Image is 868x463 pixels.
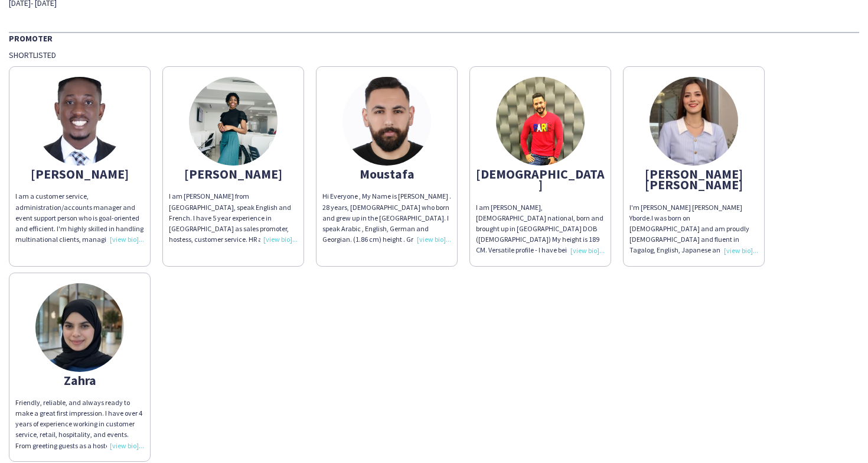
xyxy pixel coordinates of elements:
div: Moustafa [322,169,451,179]
img: thumb-8176a002-759a-4b8b-a64f-be1b4b60803c.jpg [342,77,431,166]
div: I am [PERSON_NAME] from [GEOGRAPHIC_DATA], speak English and French. I have 5 year experience in ... [169,191,298,245]
img: thumb-688b6ce2418de.jpeg [35,283,124,372]
div: [PERSON_NAME] [15,169,144,179]
div: l am a customer service, administration/accounts manager and event support person who is goal-ori... [15,191,144,245]
img: thumb-67fdf9db165fc.jpeg [650,77,738,166]
div: I'm [PERSON_NAME] [PERSON_NAME] Yborde.I was born on [DEMOGRAPHIC_DATA] and am proudly [DEMOGRAPH... [629,202,758,256]
div: [PERSON_NAME] [PERSON_NAME] [629,169,758,190]
img: thumb-671091bbebc1e.jpg [35,77,124,166]
div: Friendly, reliable, and always ready to make a great first impression. I have over 4 years of exp... [15,397,144,451]
img: thumb-bfbea908-42c4-42b2-9c73-b2e3ffba8927.jpg [189,77,278,166]
div: Zahra [15,375,144,386]
div: I am [PERSON_NAME], [DEMOGRAPHIC_DATA] national, born and brought up in [GEOGRAPHIC_DATA] DOB ([D... [476,202,605,256]
div: Shortlisted [9,50,859,60]
div: [PERSON_NAME] [169,169,298,179]
img: thumb-163264024761501cf7d2257.jpg [496,77,585,166]
div: Promoter [9,32,859,44]
div: Hi Everyone , My Name is [PERSON_NAME] . 28 years, [DEMOGRAPHIC_DATA] who born and grew up in the... [322,191,451,245]
div: [DEMOGRAPHIC_DATA] [476,169,605,190]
